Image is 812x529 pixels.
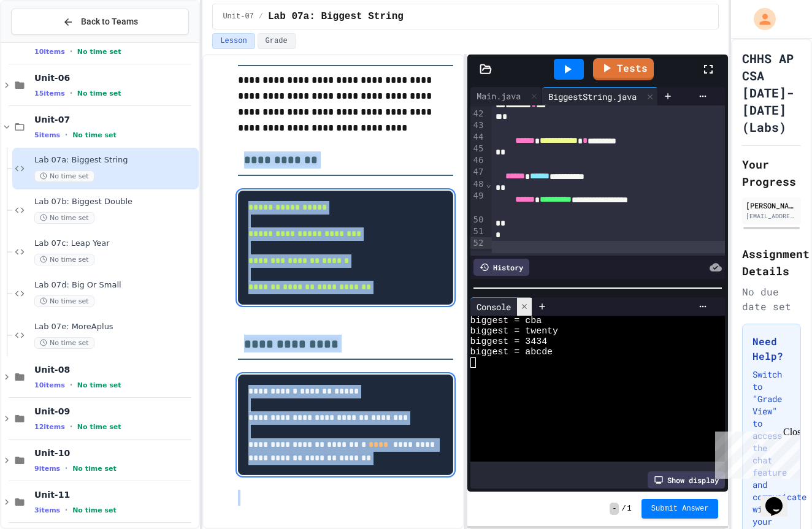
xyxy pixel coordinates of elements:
span: Fold line [485,179,491,189]
span: No time set [72,465,117,473]
div: Show display [648,471,725,489]
h2: Assignment Details [742,245,801,280]
span: No time set [77,423,121,431]
span: Unit-07 [34,114,196,125]
span: Back to Teams [81,15,138,28]
span: No time set [77,381,121,389]
div: Main.java [470,87,542,105]
span: Unit-06 [34,72,196,83]
span: 10 items [34,381,65,389]
a: Tests [593,58,654,80]
div: 50 [470,214,486,226]
div: BiggestString.java [542,87,658,105]
h3: Need Help? [753,334,791,363]
span: 5 items [34,131,60,139]
span: • [70,422,72,432]
span: biggest = cba [470,316,542,326]
span: Unit-09 [34,406,196,417]
span: 10 items [34,48,65,56]
span: 3 items [34,506,60,514]
span: Unit-10 [34,447,196,459]
span: No time set [34,170,94,182]
div: Console [470,297,532,316]
div: Main.java [470,89,527,102]
div: 44 [470,131,486,143]
div: 47 [470,166,486,178]
span: Lab 07c: Leap Year [34,238,196,249]
span: 12 items [34,423,65,431]
button: Lesson [212,33,255,49]
span: / [259,12,263,21]
span: • [65,130,67,140]
span: • [65,463,67,473]
div: [PERSON_NAME] [746,200,797,211]
span: biggest = 3434 [470,337,548,347]
span: • [65,505,67,515]
span: Unit-07 [223,12,253,21]
span: No time set [77,89,121,97]
div: BiggestString.java [542,90,643,103]
span: 9 items [34,465,60,473]
span: Lab 07a: Biggest String [268,9,404,24]
span: 1 [627,504,632,514]
span: • [70,380,72,390]
div: 51 [470,226,486,237]
div: 43 [470,120,486,131]
div: Chat with us now!Close [5,5,85,78]
button: Back to Teams [11,9,189,35]
div: 49 [470,190,486,214]
span: Lab 07d: Big Or Small [34,280,196,291]
span: 15 items [34,89,65,97]
button: Grade [258,33,296,49]
iframe: chat widget [760,480,800,517]
div: 45 [470,143,486,154]
div: My Account [741,5,779,33]
div: [EMAIL_ADDRESS][DOMAIN_NAME] [746,211,797,221]
span: Lab 07b: Biggest Double [34,197,196,207]
div: 48 [470,178,486,190]
div: No due date set [742,284,801,314]
span: biggest = twenty [470,326,559,337]
span: Lab 07a: Biggest String [34,155,196,166]
div: 42 [470,108,486,120]
button: Submit Answer [642,499,719,519]
div: 52 [470,237,486,249]
span: Unit-08 [34,364,196,375]
span: • [70,88,72,98]
span: Lab 07e: MoreAplus [34,322,196,332]
span: biggest = abcde [470,347,553,357]
span: Unit-11 [34,489,196,500]
span: - [610,503,619,515]
span: Submit Answer [651,504,709,514]
span: No time set [34,212,94,224]
span: No time set [34,254,94,265]
div: History [473,259,529,276]
h2: Your Progress [742,156,801,190]
span: / [621,504,626,514]
iframe: chat widget [710,427,800,479]
span: No time set [34,337,94,349]
span: No time set [34,295,94,307]
h1: CHHS AP CSA [DATE]-[DATE] (Labs) [742,50,801,135]
span: No time set [77,48,121,56]
div: Console [470,300,517,313]
span: No time set [72,506,117,514]
div: 46 [470,154,486,166]
span: • [70,47,72,56]
span: No time set [72,131,117,139]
